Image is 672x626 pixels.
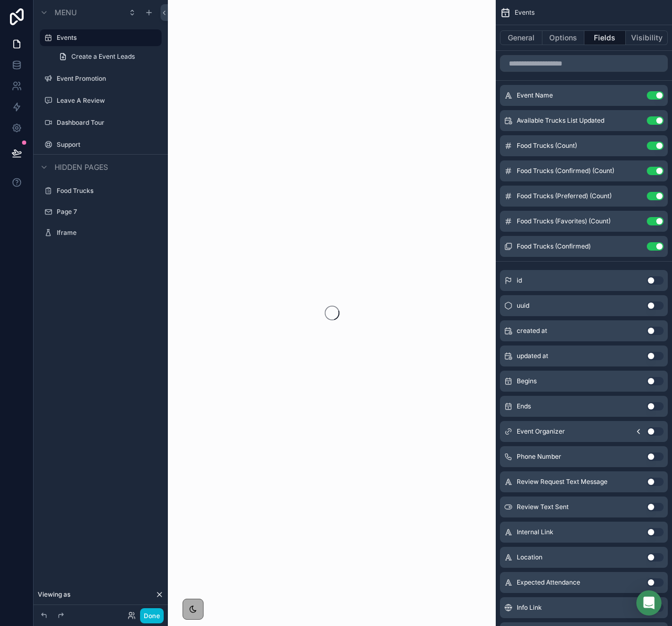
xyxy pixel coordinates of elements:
label: Event Promotion [57,74,159,83]
div: Open Intercom Messenger [636,590,662,616]
button: General [500,30,542,45]
span: Food Trucks (Confirmed) (Count) [517,167,614,175]
span: Internal Link [517,528,553,536]
span: Events [515,8,535,17]
button: Options [542,30,584,45]
span: Menu [55,7,77,18]
span: uuid [517,301,529,310]
a: Create a Event Leads [52,48,162,65]
span: Food Trucks (Favorites) (Count) [517,217,611,225]
label: Iframe [57,229,159,237]
label: Food Trucks [57,187,159,195]
span: Food Trucks (Count) [517,142,577,150]
label: Leave A Review [57,96,159,105]
span: Info Link [517,603,542,612]
button: Visibility [626,30,668,45]
span: Food Trucks (Preferred) (Count) [517,192,612,200]
span: Location [517,553,542,562]
button: Done [140,608,164,623]
label: Page 7 [57,208,159,216]
span: Create a Event Leads [71,52,135,61]
span: Begins [517,377,537,385]
span: Ends [517,402,531,411]
span: created at [517,327,547,335]
label: Dashboard Tour [57,118,159,127]
span: Review Request Text Message [517,478,607,486]
span: Event Organizer [517,427,565,436]
label: Support [57,141,159,149]
span: Review Text Sent [517,503,569,511]
span: updated at [517,352,548,360]
span: Event Name [517,91,553,100]
span: Phone Number [517,452,561,461]
span: Food Trucks (Confirmed) [517,242,591,251]
button: Fields [584,30,626,45]
span: Available Trucks List Updated [517,116,604,125]
span: Viewing as [38,590,70,599]
span: Hidden pages [55,162,108,172]
label: Events [57,34,155,42]
span: id [517,276,522,285]
span: Expected Attendance [517,578,580,587]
